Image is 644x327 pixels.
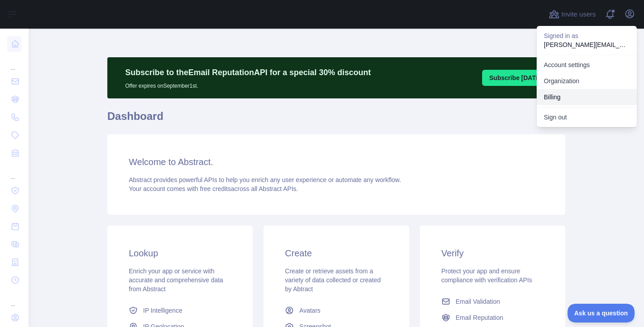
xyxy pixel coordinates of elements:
[544,31,630,40] p: Signed in as
[125,66,371,79] p: Subscribe to the Email Reputation API for a special 30 % discount
[125,302,235,319] a: IP Intelligence
[285,247,387,259] h3: Create
[438,310,547,326] a: Email Reputation
[200,185,231,192] span: free credits
[537,57,637,73] a: Account settings
[544,40,630,49] p: [PERSON_NAME][EMAIL_ADDRESS][DOMAIN_NAME]
[129,247,231,259] h3: Lookup
[299,306,320,315] span: Avatars
[129,156,544,168] h3: Welcome to Abstract.
[482,70,549,86] button: Subscribe [DATE]
[281,302,391,319] a: Avatars
[129,176,401,183] span: Abstract provides powerful APIs to help you enrich any user experience or automate any workflow.
[107,109,565,131] h1: Dashboard
[537,109,637,125] button: Sign out
[129,185,298,192] span: Your account comes with across all Abstract APIs.
[7,54,21,72] div: ...
[285,268,381,293] span: Create or retrieve assets from a variety of data collected or created by Abtract
[537,73,637,89] a: Organization
[7,163,21,181] div: ...
[568,304,635,323] iframe: Toggle Customer Support
[441,247,544,259] h3: Verify
[125,79,371,89] p: Offer expires on September 1st.
[456,313,504,322] span: Email Reputation
[547,7,597,21] button: Invite users
[129,268,223,293] span: Enrich your app or service with accurate and comprehensive data from Abstract
[537,89,637,105] button: Billing
[438,293,547,310] a: Email Validation
[561,9,596,20] span: Invite users
[143,306,182,315] span: IP Intelligence
[456,297,500,306] span: Email Validation
[7,290,21,308] div: ...
[441,268,532,284] span: Protect your app and ensure compliance with verification APIs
